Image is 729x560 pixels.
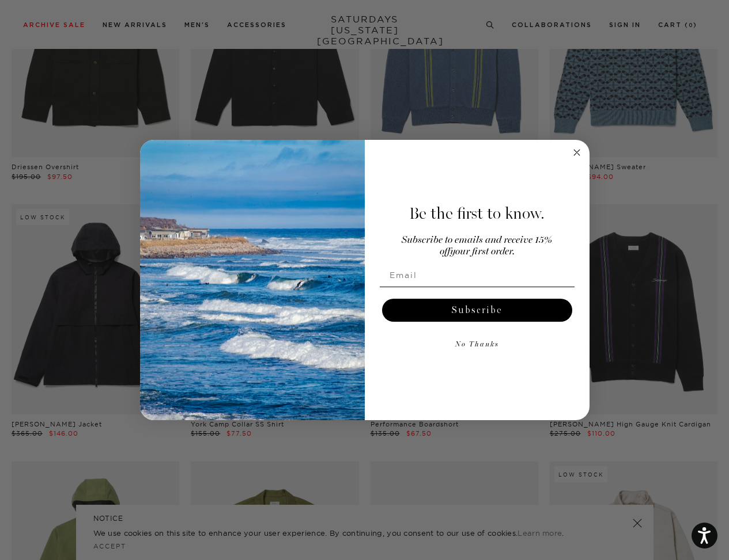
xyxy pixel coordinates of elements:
[380,333,575,356] button: No Thanks
[440,247,450,257] span: off
[382,299,572,322] button: Subscribe
[409,204,545,223] span: Be the first to know.
[570,146,584,159] button: Close dialog
[402,235,552,245] span: Subscribe to emails and receive 15%
[380,264,575,287] input: Email
[140,140,365,421] img: 125c788d-000d-4f3e-b05a-1b92b2a23ec9.jpeg
[450,247,515,257] span: your first order.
